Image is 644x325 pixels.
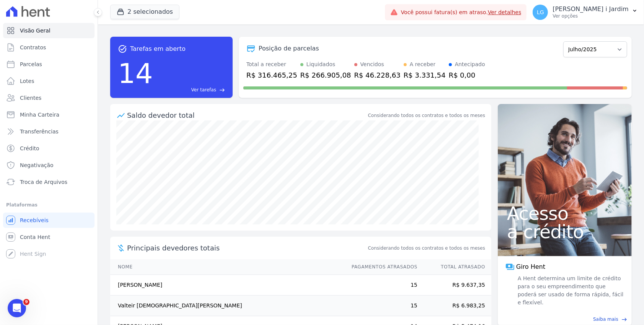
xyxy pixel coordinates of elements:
[127,110,367,120] div: Saldo devedor total
[156,86,225,93] a: Ver tarefas east
[537,10,544,15] span: LG
[20,145,39,152] span: Crédito
[344,275,418,296] td: 15
[127,243,367,253] span: Principais devedores totais
[307,60,336,68] div: Liquidados
[110,296,344,316] td: Valteir [DEMOGRAPHIC_DATA][PERSON_NAME]
[344,259,418,275] th: Pagamentos Atrasados
[191,86,216,93] span: Ver tarefas
[20,233,50,241] span: Conta Hent
[344,296,418,316] td: 15
[354,70,401,80] div: R$ 46.228,63
[418,275,491,296] td: R$ 9.637,35
[593,316,618,323] span: Saiba mais
[3,73,95,89] a: Lotes
[20,60,42,68] span: Parcelas
[3,158,95,173] a: Negativação
[3,23,95,38] a: Visão Geral
[259,44,319,53] div: Posição de parcelas
[360,60,384,68] div: Vencidos
[20,44,46,51] span: Contratos
[553,5,629,13] p: [PERSON_NAME] i Jardim
[418,296,491,316] td: R$ 6.983,25
[368,245,485,252] span: Considerando todos os contratos e todos os meses
[3,124,95,139] a: Transferências
[3,57,95,72] a: Parcelas
[488,9,522,15] a: Ver detalhes
[219,87,225,93] span: east
[404,70,446,80] div: R$ 3.331,54
[368,112,485,119] div: Considerando todos os contratos e todos os meses
[621,317,627,322] span: east
[553,13,629,19] p: Ver opções
[449,70,485,80] div: R$ 0,00
[516,262,545,271] span: Giro Hent
[507,204,623,223] span: Acesso
[118,54,153,93] div: 14
[246,60,297,68] div: Total a receber
[8,299,26,317] iframe: Intercom live chat
[20,161,54,169] span: Negativação
[110,259,344,275] th: Nome
[23,299,29,305] span: 9
[20,178,67,186] span: Troca de Arquivos
[455,60,485,68] div: Antecipado
[502,316,627,323] a: Saiba mais east
[3,213,95,228] a: Recebíveis
[110,275,344,296] td: [PERSON_NAME]
[3,90,95,106] a: Clientes
[20,77,34,85] span: Lotes
[3,174,95,190] a: Troca de Arquivos
[118,44,127,54] span: task_alt
[20,216,49,224] span: Recebíveis
[246,70,297,80] div: R$ 316.465,25
[3,107,95,122] a: Minha Carteira
[300,70,351,80] div: R$ 266.905,08
[20,128,59,135] span: Transferências
[527,2,644,23] button: LG [PERSON_NAME] i Jardim Ver opções
[3,40,95,55] a: Contratos
[6,200,91,210] div: Plataformas
[20,27,51,34] span: Visão Geral
[418,259,491,275] th: Total Atrasado
[401,8,522,16] span: Você possui fatura(s) em atraso.
[507,223,623,241] span: a crédito
[516,275,624,307] span: A Hent determina um limite de crédito para o seu empreendimento que poderá ser usado de forma ráp...
[130,44,186,54] span: Tarefas em aberto
[3,141,95,156] a: Crédito
[20,111,59,119] span: Minha Carteira
[3,229,95,245] a: Conta Hent
[110,5,179,19] button: 2 selecionados
[20,94,41,102] span: Clientes
[410,60,436,68] div: A receber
